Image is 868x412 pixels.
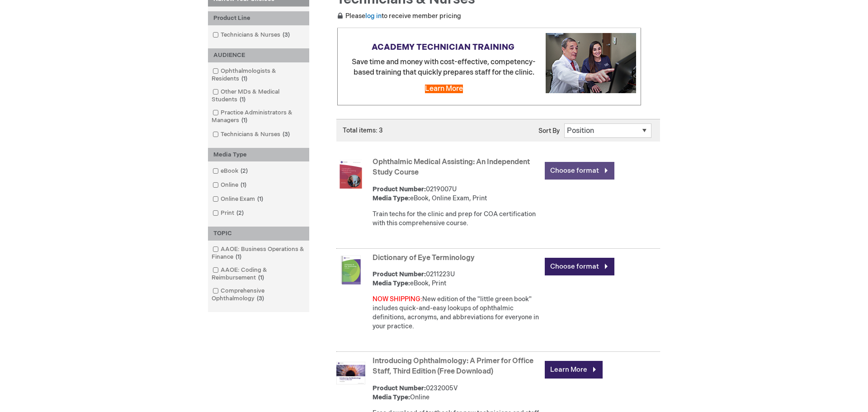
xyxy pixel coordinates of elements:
span: 2 [234,209,246,217]
img: Ophthalmic Medical Assisting: An Independent Study Course [336,160,365,189]
span: 1 [237,96,248,103]
a: AAOE: Business Operations & Finance1 [210,245,307,261]
a: Choose format [545,258,614,275]
a: Choose format [545,162,614,180]
label: Sort By [538,127,560,135]
span: 1 [233,253,244,260]
strong: ACADEMY TECHNICIAN TRAINING [372,43,514,52]
div: AUDIENCE [208,48,309,62]
span: 3 [280,131,292,138]
strong: Media Type: [373,393,410,401]
a: Introducing Ophthalmology: A Primer for Office Staff, Third Edition (Free Download) [373,357,533,376]
p: Save time and money with cost-effective, competency-based training that quickly prepares staff fo... [342,57,637,78]
div: 0219007U eBook, Online Exam, Print [373,185,540,203]
a: Learn More [545,361,603,379]
a: Dictionary of Eye Terminology [373,254,475,262]
span: 1 [239,75,250,82]
font: NOW SHIPPING: [373,295,422,303]
span: Please to receive member pricing [336,12,461,20]
span: 1 [255,195,265,203]
span: 1 [256,274,266,281]
div: Train techs for the clinic and prep for COA certification with this comprehensive course. [373,210,540,228]
div: Product Line [208,11,309,25]
a: Practice Administrators & Managers1 [210,109,307,125]
div: Media Type [208,148,309,162]
img: Explore cost-effective Academy technician training programs [546,33,636,93]
div: 0232005V Online [373,384,540,402]
a: Learn More [425,85,463,93]
span: 3 [280,31,292,38]
span: 1 [238,181,249,189]
strong: Product Number: [373,270,426,278]
a: Comprehensive Ophthalmology3 [210,287,307,303]
a: Other MDs & Medical Students1 [210,88,307,104]
span: 2 [238,167,250,175]
div: TOPIC [208,227,309,241]
a: Ophthalmologists & Residents1 [210,67,307,83]
strong: Media Type: [373,279,410,287]
a: log in [365,12,382,20]
a: Print2 [210,209,247,218]
span: 3 [255,295,266,302]
span: 1 [239,117,250,124]
a: Technicians & Nurses3 [210,130,293,139]
a: eBook2 [210,167,251,175]
strong: Product Number: [373,185,426,193]
img: Dictionary of Eye Terminology [336,256,365,284]
a: Ophthalmic Medical Assisting: An Independent Study Course [373,158,530,177]
strong: Product Number: [373,384,426,392]
div: New edition of the "little green book" includes quick-and-easy lookups of ophthalmic definitions,... [373,295,540,331]
span: Total items: 3 [343,127,383,134]
a: AAOE: Coding & Reimbursement1 [210,266,307,282]
a: Online1 [210,181,250,189]
a: Online Exam1 [210,195,267,204]
img: Introducing Ophthalmology: A Primer for Office Staff, Third Edition (Free Download) [336,359,365,388]
a: Technicians & Nurses3 [210,31,293,39]
div: 0211223U eBook, Print [373,270,540,288]
strong: Media Type: [373,194,410,202]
